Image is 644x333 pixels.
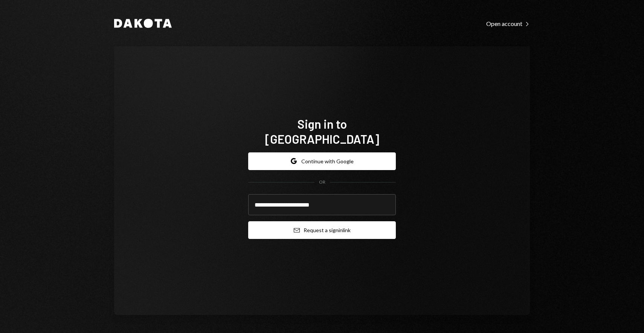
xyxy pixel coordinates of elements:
[248,152,396,170] button: Continue with Google
[486,20,530,27] div: Open account
[486,19,530,27] a: Open account
[248,116,396,146] h1: Sign in to [GEOGRAPHIC_DATA]
[319,179,325,186] div: OR
[248,221,396,239] button: Request a signinlink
